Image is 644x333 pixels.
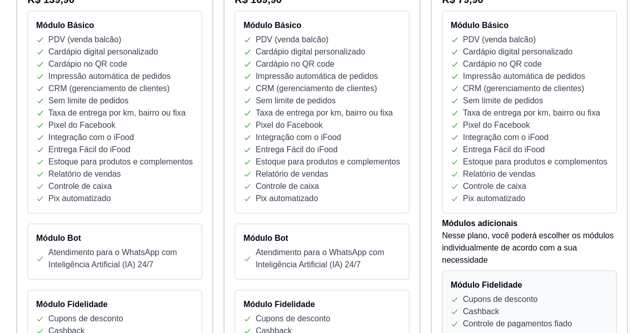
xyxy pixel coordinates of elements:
[256,82,377,95] p: CRM (gerenciamento de clientes)
[36,19,193,32] h4: Módulo Básico
[48,107,185,119] p: Taxa de entrega por km, bairro ou fixa
[463,82,584,95] p: CRM (gerenciamento de clientes)
[48,168,121,180] p: Relatório de vendas
[451,279,608,291] h4: Módulo Fidelidade
[256,180,319,192] p: Controle de caixa
[256,246,401,271] p: Atendimento para o WhatsApp com Inteligência Artificial (IA) 24/7
[442,217,617,230] h4: Módulos adicionais
[48,192,111,205] p: Pix automatizado
[463,144,545,156] p: Entrega Fácil do iFood
[48,34,121,46] p: PDV (venda balcão)
[256,58,334,70] p: Cardápio no QR code
[256,168,328,180] p: Relatório de vendas
[463,156,607,168] p: Estoque para produtos e complementos
[463,46,572,58] p: Cardápio digital personalizado
[463,306,499,318] p: Cashback
[463,293,538,306] p: Cupons de desconto
[48,246,193,271] p: Atendimento para o WhatsApp com Inteligência Artificial (IA) 24/7
[463,192,525,205] p: Pix automatizado
[256,144,338,156] p: Entrega Fácil do iFood
[243,298,401,311] h4: Módulo Fidelidade
[48,95,128,107] p: Sem limite de pedidos
[48,70,171,82] p: Impressão automática de pedidos
[243,232,401,244] h4: Módulo Bot
[463,34,536,46] p: PDV (venda balcão)
[256,34,328,46] p: PDV (venda balcão)
[463,119,530,131] p: Pixel do Facebook
[256,107,393,119] p: Taxa de entrega por km, bairro ou fixa
[442,230,617,266] p: Nesse plano, você poderá escolher os módulos individualmente de acordo com a sua necessidade
[256,131,341,144] p: Integração com o iFood
[463,58,542,70] p: Cardápio no QR code
[463,70,585,82] p: Impressão automática de pedidos
[256,192,318,205] p: Pix automatizado
[48,180,112,192] p: Controle de caixa
[463,131,548,144] p: Integração com o iFood
[36,232,193,244] h4: Módulo Bot
[451,19,608,32] h4: Módulo Básico
[243,19,401,32] h4: Módulo Básico
[463,168,535,180] p: Relatório de vendas
[463,180,526,192] p: Controle de caixa
[48,46,158,58] p: Cardápio digital personalizado
[463,95,543,107] p: Sem limite de pedidos
[256,46,365,58] p: Cardápio digital personalizado
[48,131,134,144] p: Integração com o iFood
[48,156,193,168] p: Estoque para produtos e complementos
[48,144,130,156] p: Entrega Fácil do iFood
[256,70,378,82] p: Impressão automática de pedidos
[463,318,572,330] p: Controle de pagamentos fiado
[256,95,335,107] p: Sem limite de pedidos
[36,298,193,311] h4: Módulo Fidelidade
[256,156,400,168] p: Estoque para produtos e complementos
[48,119,116,131] p: Pixel do Facebook
[48,313,123,325] p: Cupons de desconto
[256,313,330,325] p: Cupons de desconto
[48,82,170,95] p: CRM (gerenciamento de clientes)
[48,58,127,70] p: Cardápio no QR code
[256,119,323,131] p: Pixel do Facebook
[463,107,600,119] p: Taxa de entrega por km, bairro ou fixa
